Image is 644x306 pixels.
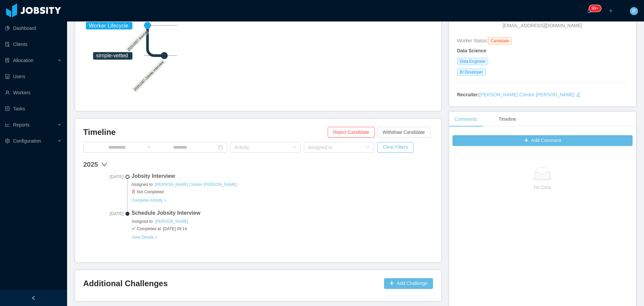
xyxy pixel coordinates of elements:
[101,161,108,168] span: down
[13,122,30,127] span: Reports
[234,144,289,151] div: Activity
[131,235,158,240] button: View Details >
[449,112,483,127] div: Comments
[457,58,488,65] span: Data Engineer
[589,5,601,12] sup: 1733
[493,112,521,127] div: Timeline
[377,127,430,138] button: Withdraw Candidate
[13,138,41,144] span: Configuration
[384,278,433,289] button: icon: plusAdd Challenge
[503,22,582,29] span: [EMAIL_ADDRESS][DOMAIN_NAME]
[83,278,381,289] h3: Additional Challenges
[131,198,166,203] button: Complete Activity >
[292,145,297,150] i: icon: down
[587,8,592,13] i: icon: bell
[328,127,374,138] button: Reject Candidate
[126,29,149,52] text: 20251007-Sourced
[131,234,158,240] a: View Details >
[13,58,34,63] span: Allocation
[131,182,433,188] span: Assigned to:
[5,58,10,63] i: icon: solution
[131,226,136,231] i: icon: check
[83,127,328,138] h3: Timeline
[5,38,62,51] a: icon: auditClients
[457,38,488,43] span: Worker Status:
[452,135,633,146] button: icon: plusAdd Comment
[83,159,433,169] div: 2025 down
[5,70,62,83] a: icon: robotUsers
[5,86,62,99] a: icon: userWorkers
[131,218,433,224] span: Assigned to:
[131,226,433,232] span: Completed at: [DATE] 09:14
[457,68,486,76] span: BI Developer
[576,92,581,97] i: icon: edit
[5,122,10,127] i: icon: line-chart
[155,219,189,224] a: [PERSON_NAME]
[133,60,165,92] text: 20251007-Jobsity Interview
[218,145,223,150] i: icon: calendar
[155,182,237,187] a: [PERSON_NAME] Cóndor [PERSON_NAME]
[366,145,370,150] i: icon: down
[5,102,62,115] a: icon: profileTasks
[608,8,613,13] i: icon: plus
[83,210,123,217] span: [DATE]
[131,172,433,180] span: Jobsity Interview
[89,22,128,28] tspan: Worker Lifecycle
[5,139,10,143] i: icon: setting
[131,189,433,195] span: Not Completed
[131,190,136,194] i: icon: hourglass
[131,209,433,217] span: Schedule Jobsity Interview
[83,173,123,180] span: [DATE]
[5,21,62,35] a: icon: pie-chartDashboard
[308,144,363,151] div: Assigned to
[458,184,627,191] p: No Data
[96,53,128,58] tspan: simple-vetted
[457,92,479,97] strong: Recruiter:
[479,92,575,97] a: [PERSON_NAME] Cóndor [PERSON_NAME]
[457,48,486,53] strong: Data Science
[488,37,512,45] span: Candidate
[632,7,635,15] span: P
[377,142,413,153] button: Clear Filters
